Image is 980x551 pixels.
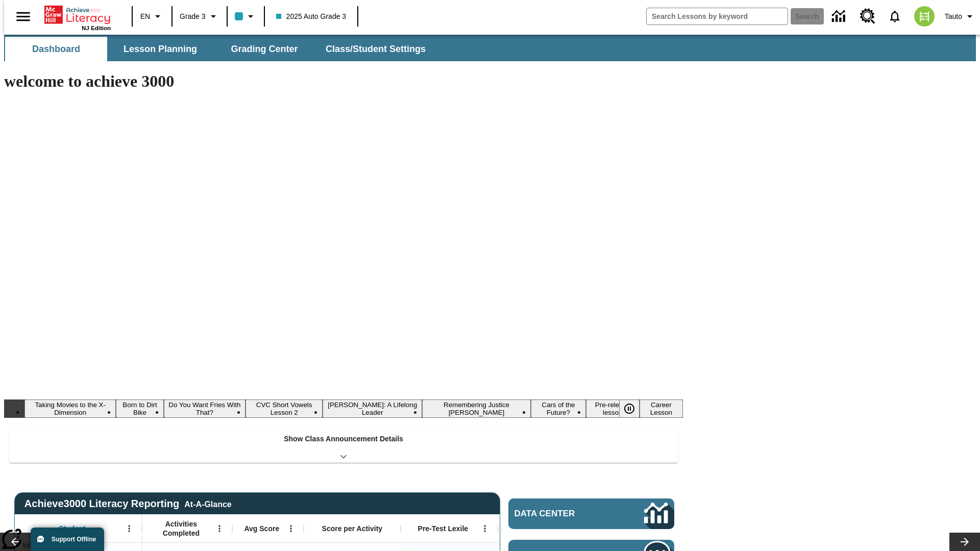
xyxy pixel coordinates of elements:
[246,399,323,418] button: Slide 4 CVC Short Vowels Lesson 2
[322,524,383,533] span: Score per Activity
[59,524,85,533] span: Student
[586,399,640,418] button: Slide 8 Pre-release lesson
[136,7,168,26] button: Language: EN, Select a language
[231,7,261,26] button: Class color is light blue. Change class color
[945,11,962,22] span: Tauto
[4,37,435,61] div: SubNavbar
[109,37,211,61] button: Lesson Planning
[176,7,224,26] button: Grade: Grade 3, Select a grade
[531,399,586,418] button: Slide 7 Cars of the Future?
[477,521,493,536] button: Open Menu
[121,521,137,536] button: Open Menu
[5,37,107,61] button: Dashboard
[44,4,111,31] div: Home
[508,498,674,529] a: Data Center
[164,399,246,418] button: Slide 3 Do You Want Fries With That?
[31,528,104,551] button: Support Offline
[826,3,854,31] a: Data Center
[184,498,231,509] div: At-A-Glance
[941,7,980,26] button: Profile/Settings
[914,6,935,27] img: avatar image
[514,509,610,519] span: Data Center
[8,2,38,32] button: Open side menu
[180,11,206,22] span: Grade 3
[619,399,640,418] button: Pause
[213,37,315,61] button: Grading Center
[4,72,683,91] h1: welcome to achieve 3000
[244,524,279,533] span: Avg Score
[284,434,403,444] p: Show Class Announcement Details
[317,37,434,61] button: Class/Student Settings
[619,399,650,418] div: Pause
[148,519,215,538] span: Activities Completed
[82,25,111,31] span: NJ Edition
[24,498,232,510] span: Achieve3000 Literacy Reporting
[276,11,347,22] span: 2025 Auto Grade 3
[4,35,976,61] div: SubNavbar
[212,521,227,536] button: Open Menu
[323,399,422,418] button: Slide 5 Dianne Feinstein: A Lifelong Leader
[116,399,163,418] button: Slide 2 Born to Dirt Bike
[52,536,96,543] span: Support Offline
[418,524,469,533] span: Pre-Test Lexile
[854,3,881,30] a: Resource Center, Will open in new tab
[24,399,116,418] button: Slide 1 Taking Movies to the X-Dimension
[647,8,788,24] input: search field
[9,428,678,463] div: Show Class Announcement Details
[140,11,150,22] span: EN
[949,533,980,551] button: Lesson carousel, Next
[422,399,531,418] button: Slide 6 Remembering Justice O'Connor
[881,3,908,30] a: Notifications
[283,521,299,536] button: Open Menu
[908,3,941,30] button: Select a new avatar
[640,399,683,418] button: Slide 9 Career Lesson
[44,5,111,25] a: Home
